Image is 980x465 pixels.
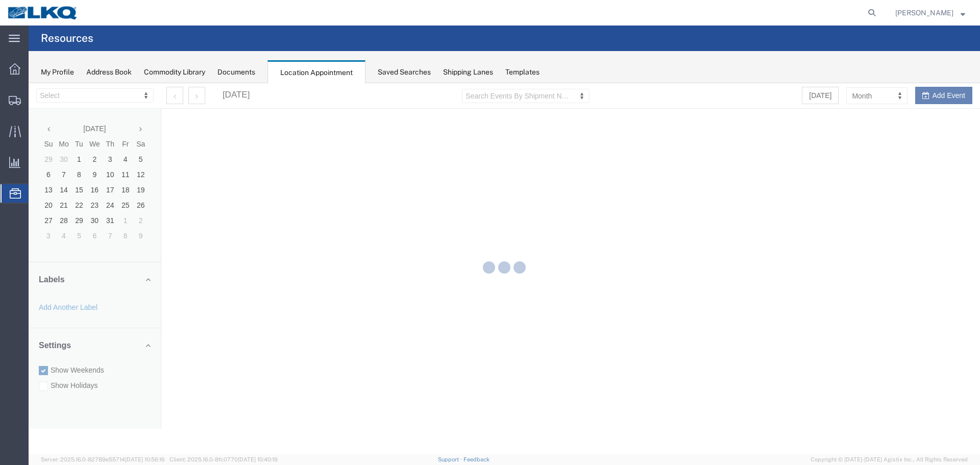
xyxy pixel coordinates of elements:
span: [DATE] 10:56:16 [125,456,165,462]
span: Server: 2025.16.0-82789e55714 [41,456,165,462]
div: Address Book [86,67,132,78]
a: Support [438,456,463,462]
div: Documents [217,67,255,78]
span: [DATE] 10:40:19 [238,456,278,462]
div: Templates [505,67,540,78]
span: Lea Merryweather [895,7,953,18]
div: Saved Searches [378,67,431,78]
h4: Resources [41,26,93,51]
div: Commodity Library [144,67,205,78]
span: Copyright © [DATE]-[DATE] Agistix Inc., All Rights Reserved [811,455,968,464]
button: [PERSON_NAME] [895,7,966,19]
div: My Profile [41,67,74,78]
span: Client: 2025.16.0-8fc0770 [169,456,278,462]
div: Location Appointment [267,60,365,84]
div: Shipping Lanes [443,67,493,78]
img: logo [7,5,79,20]
a: Feedback [463,456,489,462]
